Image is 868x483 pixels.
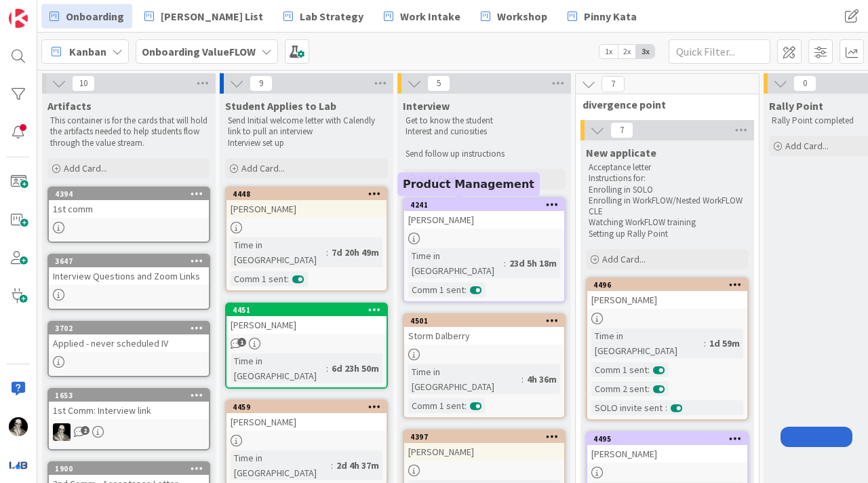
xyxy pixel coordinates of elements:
[287,271,289,286] span: :
[793,75,816,92] span: 0
[601,76,625,92] span: 7
[408,398,465,413] div: Comm 1 sent
[47,254,210,310] a: 3647Interview Questions and Zoom Links
[326,361,328,376] span: :
[226,188,387,200] div: 4448
[55,189,209,199] div: 4394
[136,4,271,28] a: [PERSON_NAME] List
[50,115,208,149] p: This container is for the cards that will hold the artifacts needed to help students flow through...
[64,162,107,174] span: Add Card...
[704,336,706,351] span: :
[47,187,210,243] a: 43941st comm
[226,304,387,316] div: 4451
[49,334,209,352] div: Applied - never scheduled IV
[406,149,563,159] p: Send follow up instructions
[587,279,747,291] div: 4496
[587,279,747,309] div: 4496[PERSON_NAME]
[49,389,209,402] div: 1653
[49,402,209,419] div: 1st Comm: Interview link
[49,255,209,267] div: 3647
[410,316,564,326] div: 4501
[69,43,106,60] span: Kanban
[404,431,564,461] div: 4397[PERSON_NAME]
[55,391,209,400] div: 1653
[49,188,209,200] div: 4394
[593,280,747,290] div: 4496
[648,381,650,396] span: :
[225,187,388,292] a: 4448[PERSON_NAME]Time in [GEOGRAPHIC_DATA]:7d 20h 49mComm 1 sent:
[521,372,524,387] span: :
[404,443,564,461] div: [PERSON_NAME]
[49,188,209,218] div: 43941st comm
[404,211,564,229] div: [PERSON_NAME]
[427,75,450,92] span: 5
[333,458,382,473] div: 2d 4h 37m
[47,321,210,377] a: 3702Applied - never scheduled IV
[408,248,504,278] div: Time in [GEOGRAPHIC_DATA]
[602,253,646,265] span: Add Card...
[410,200,564,210] div: 4241
[237,338,246,347] span: 1
[408,364,521,394] div: Time in [GEOGRAPHIC_DATA]
[497,8,547,24] span: Workshop
[669,39,770,64] input: Quick Filter...
[591,381,648,396] div: Comm 2 sent
[55,256,209,266] div: 3647
[404,431,564,443] div: 4397
[41,4,132,28] a: Onboarding
[47,99,92,113] span: Artifacts
[49,255,209,285] div: 3647Interview Questions and Zoom Links
[769,99,823,113] span: Rally Point
[328,245,382,260] div: 7d 20h 49m
[241,162,285,174] span: Add Card...
[589,173,746,184] p: Instructions for:
[9,417,28,436] img: WS
[404,199,564,229] div: 4241[PERSON_NAME]
[49,423,209,441] div: WS
[49,322,209,334] div: 3702
[404,199,564,211] div: 4241
[72,75,95,92] span: 10
[49,463,209,475] div: 1900
[589,195,746,218] p: Enrolling in WorkFLOW/Nested WorkFLOW CLE
[559,4,645,28] a: Pinny Kata
[331,458,333,473] span: :
[233,402,387,412] div: 4459
[225,303,388,389] a: 4451[PERSON_NAME]Time in [GEOGRAPHIC_DATA]:6d 23h 50m
[55,464,209,474] div: 1900
[403,197,566,303] a: 4241[PERSON_NAME]Time in [GEOGRAPHIC_DATA]:23d 5h 18mComm 1 sent:
[226,316,387,334] div: [PERSON_NAME]
[465,282,467,297] span: :
[226,413,387,431] div: [PERSON_NAME]
[587,433,747,463] div: 4495[PERSON_NAME]
[618,45,636,58] span: 2x
[226,401,387,413] div: 4459
[589,185,746,195] p: Enrolling in SOLO
[506,256,560,271] div: 23d 5h 18m
[586,146,656,159] span: New applicate
[49,200,209,218] div: 1st comm
[231,450,331,480] div: Time in [GEOGRAPHIC_DATA]
[524,372,560,387] div: 4h 36m
[404,327,564,345] div: Storm Dalberry
[593,434,747,444] div: 4495
[233,189,387,199] div: 4448
[403,178,534,191] h5: Product Management
[49,389,209,419] div: 16531st Comm: Interview link
[9,9,28,28] img: Visit kanbanzone.com
[636,45,654,58] span: 3x
[231,271,287,286] div: Comm 1 sent
[328,361,382,376] div: 6d 23h 50m
[706,336,743,351] div: 1d 59m
[587,291,747,309] div: [PERSON_NAME]
[300,8,363,24] span: Lab Strategy
[465,398,467,413] span: :
[226,304,387,334] div: 4451[PERSON_NAME]
[610,122,633,138] span: 7
[250,75,273,92] span: 9
[376,4,469,28] a: Work Intake
[226,188,387,218] div: 4448[PERSON_NAME]
[400,8,460,24] span: Work Intake
[589,162,746,173] p: Acceptance letter
[406,115,563,126] p: Get to know the student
